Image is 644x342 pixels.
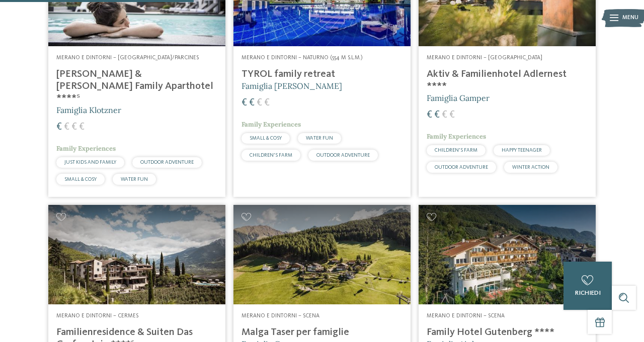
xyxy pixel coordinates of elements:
span: Family Experiences [427,132,486,141]
span: € [249,98,255,108]
span: Merano e dintorni – [GEOGRAPHIC_DATA]/Parcines [56,55,199,61]
span: SMALL & COSY [64,177,97,182]
img: Cercate un hotel per famiglie? Qui troverete solo i migliori! [233,205,411,304]
h4: [PERSON_NAME] & [PERSON_NAME] Family Aparthotel ****ˢ [56,68,217,104]
span: HAPPY TEENAGER [502,148,542,153]
span: Family Experiences [56,144,116,153]
a: richiedi [563,262,612,310]
img: Cercate un hotel per famiglie? Qui troverete solo i migliori! [48,205,225,304]
span: € [56,122,62,132]
span: richiedi [575,290,601,296]
span: Merano e dintorni – Naturno (554 m s.l.m.) [242,55,363,61]
span: Famiglia Gamper [427,93,490,103]
h4: Aktiv & Familienhotel Adlernest **** [427,68,588,92]
span: € [242,98,247,108]
span: € [434,110,440,120]
span: WINTER ACTION [512,165,549,170]
h4: Malga Taser per famiglie [242,326,403,338]
span: Merano e dintorni – Scena [242,313,319,319]
span: € [264,98,270,108]
span: SMALL & COSY [250,136,282,141]
span: € [427,110,432,120]
h4: TYROL family retreat [242,68,403,80]
h4: Family Hotel Gutenberg **** [427,326,588,338]
span: OUTDOOR ADVENTURE [435,165,488,170]
span: JUST KIDS AND FAMILY [64,160,116,165]
span: Famiglia Klotzner [56,105,121,115]
span: Merano e dintorni – [GEOGRAPHIC_DATA] [427,55,542,61]
span: € [442,110,447,120]
span: € [64,122,69,132]
span: CHILDREN’S FARM [435,148,477,153]
span: Famiglia [PERSON_NAME] [242,81,342,91]
span: € [449,110,455,120]
span: WATER FUN [306,136,333,141]
span: € [257,98,262,108]
span: OUTDOOR ADVENTURE [316,153,370,158]
span: Merano e dintorni – Cermes [56,313,138,319]
span: OUTDOOR ADVENTURE [140,160,194,165]
span: CHILDREN’S FARM [250,153,292,158]
span: WATER FUN [121,177,148,182]
span: Family Experiences [242,120,301,129]
span: € [71,122,77,132]
span: € [79,122,85,132]
span: Merano e dintorni – Scena [427,313,505,319]
img: Family Hotel Gutenberg **** [419,205,596,304]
